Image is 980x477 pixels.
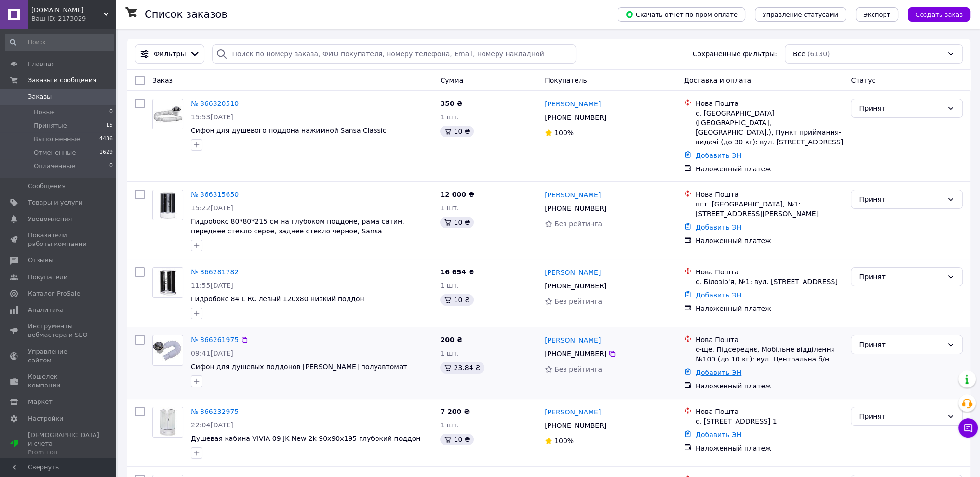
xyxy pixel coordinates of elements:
[696,236,844,245] div: Наложенный платеж
[152,407,183,438] a: Фото товару
[153,268,183,297] img: Фото товару
[696,277,844,286] div: с. Білозір'я, №1: вул. [STREET_ADDRESS]
[696,152,741,159] a: Добавить ЭН
[109,108,113,116] span: 0
[440,217,473,228] div: 10 ₴
[440,113,459,121] span: 1 шт.
[152,335,183,366] a: Фото товару
[34,108,55,116] span: Новые
[545,282,606,290] span: [PHONE_NUMBER]
[693,49,777,59] span: Сохраненные фильтры:
[696,108,844,147] div: с. [GEOGRAPHIC_DATA] ([GEOGRAPHIC_DATA], [GEOGRAPHIC_DATA].), Пункт приймання-видачі (до 30 кг): ...
[696,407,844,416] div: Нова Пошта
[545,114,606,121] span: [PHONE_NUMBER]
[28,414,63,423] span: Настройки
[191,349,233,357] span: 09:41[DATE]
[34,135,80,143] span: Выполненные
[191,191,239,198] a: № 366315650
[851,77,875,84] span: Статус
[191,218,404,235] a: Гидробокс 80*80*215 см на глубоком поддоне, рама сатин, переднее стекло серое, заднее стекло черн...
[28,60,55,68] span: Главная
[28,182,66,191] span: Сообщения
[545,77,587,84] span: Покупатель
[152,99,183,129] a: Фото товару
[34,148,76,157] span: Отмененные
[153,407,183,437] img: Фото товару
[958,418,978,438] button: Чат с покупателем
[554,129,574,137] span: 100%
[191,295,364,303] a: Гидробокс 84 L RC левый 120х80 низкий поддон
[191,435,420,442] a: Душевая кабина VIVIA 09 JK New 2k 90x90x195 глубокий поддон
[440,421,459,429] span: 1 шт.
[99,148,113,157] span: 1629
[696,416,844,426] div: с. [STREET_ADDRESS] 1
[191,363,407,371] span: Сифон для душевых поддонов [PERSON_NAME] полуавтомат
[191,268,239,276] a: № 366281782
[755,7,846,22] button: Управление статусами
[859,339,943,350] div: Принят
[863,11,890,18] span: Экспорт
[440,336,462,344] span: 200 ₴
[696,190,844,199] div: Нова Пошта
[545,268,601,277] a: [PERSON_NAME]
[191,113,233,121] span: 15:53[DATE]
[191,127,386,134] a: Сифон для душевого поддона нажимной Sansa Classic
[793,49,805,59] span: Все
[696,304,844,313] div: Наложенный платеж
[154,49,186,59] span: Фильтры
[545,350,606,358] span: [PHONE_NUMBER]
[545,335,601,345] a: [PERSON_NAME]
[859,194,943,205] div: Принят
[440,362,484,374] div: 23.84 ₴
[554,220,602,228] span: Без рейтинга
[696,369,741,376] a: Добавить ЭН
[28,92,52,101] span: Заказы
[807,50,830,58] span: (6130)
[545,190,601,200] a: [PERSON_NAME]
[545,205,606,212] span: [PHONE_NUMBER]
[696,199,844,219] div: пгт. [GEOGRAPHIC_DATA], №1: [STREET_ADDRESS][PERSON_NAME]
[5,34,114,51] input: Поиск
[856,7,898,22] button: Экспорт
[545,407,601,417] a: [PERSON_NAME]
[191,408,239,415] a: № 366232975
[554,437,574,445] span: 100%
[696,381,844,391] div: Наложенный платеж
[696,223,741,231] a: Добавить ЭН
[696,345,844,364] div: с-ще. Підсереднє, Мобільне відділення №100 (до 10 кг): вул. Центральна б/н
[28,348,89,365] span: Управление сайтом
[440,204,459,212] span: 1 шт.
[191,282,233,289] span: 11:55[DATE]
[28,215,72,223] span: Уведомления
[696,99,844,108] div: Нова Пошта
[153,190,183,220] img: Фото товару
[106,121,113,130] span: 15
[440,191,474,198] span: 12 000 ₴
[152,190,183,220] a: Фото товару
[28,231,89,248] span: Показатели работы компании
[440,268,474,276] span: 16 654 ₴
[28,373,89,390] span: Кошелек компании
[440,408,470,415] span: 7 200 ₴
[696,164,844,174] div: Наложенный платеж
[859,411,943,422] div: Принят
[696,431,741,438] a: Добавить ЭН
[191,336,239,344] a: № 366261975
[440,434,473,445] div: 10 ₴
[625,10,738,19] span: Скачать отчет по пром-оплате
[28,273,67,282] span: Покупатели
[696,291,741,299] a: Добавить ЭН
[440,349,459,357] span: 1 шт.
[618,7,745,22] button: Скачать отчет по пром-оплате
[440,294,473,306] div: 10 ₴
[191,421,233,429] span: 22:04[DATE]
[696,335,844,345] div: Нова Пошта
[763,11,838,18] span: Управление статусами
[554,297,602,305] span: Без рейтинга
[31,14,116,23] div: Ваш ID: 2173029
[28,289,80,298] span: Каталог ProSale
[28,306,64,314] span: Аналитика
